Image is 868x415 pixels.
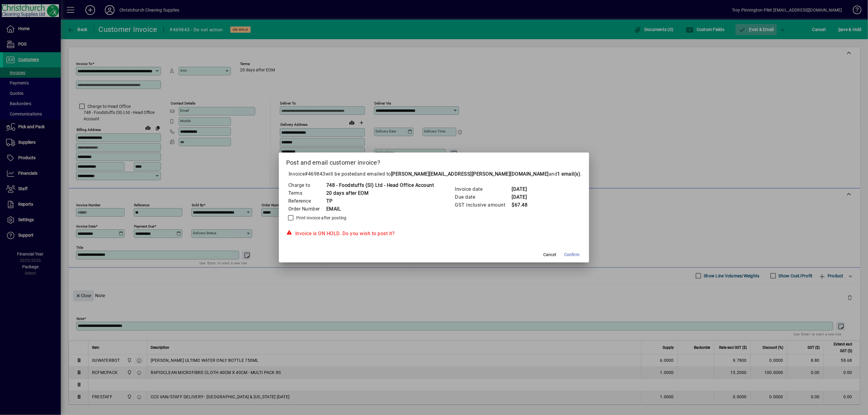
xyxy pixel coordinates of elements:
div: Invoice is ON HOLD. Do you wish to post it? [286,230,582,237]
b: [PERSON_NAME][EMAIL_ADDRESS][PERSON_NAME][DOMAIN_NAME] [391,171,549,177]
p: Invoice will be posted . [286,170,582,178]
td: 748 - Foodstuffs (SI) Ltd - Head Office Account [326,181,434,189]
td: GST inclusive amount [455,201,512,209]
td: 20 days after EOM [326,189,434,197]
b: 1 email(s) [558,171,581,177]
span: Confirm [564,252,579,258]
span: and [549,171,581,177]
td: [DATE] [512,185,536,193]
span: #469843 [305,171,326,177]
span: Cancel [543,252,556,258]
span: and emailed to [357,171,581,177]
td: TP [326,197,434,205]
td: Charge to [288,181,326,189]
td: [DATE] [512,193,536,201]
td: Terms [288,189,326,197]
td: Order Number [288,205,326,213]
button: Confirm [562,249,582,260]
td: Reference [288,197,326,205]
td: Due date [455,193,512,201]
td: Invoice date [455,185,512,193]
button: Cancel [540,249,559,260]
label: Print invoice after posting [295,215,347,221]
h2: Post and email customer invoice? [279,153,589,170]
td: EMAIL [326,205,434,213]
td: $67.48 [512,201,536,209]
